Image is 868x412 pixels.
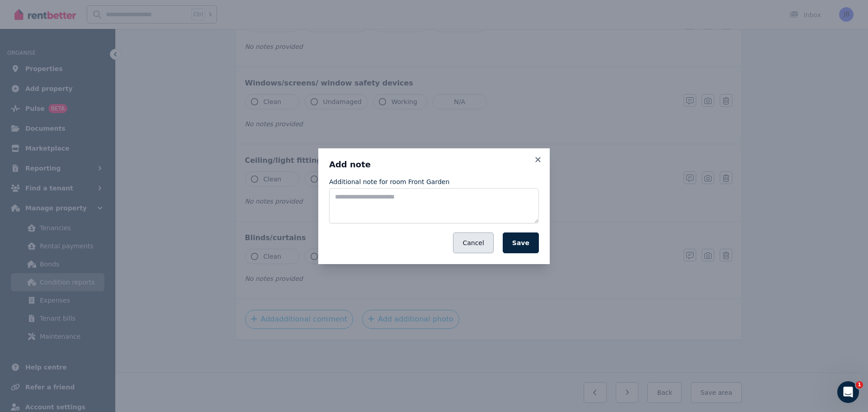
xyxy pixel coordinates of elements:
span: 1 [856,381,863,388]
button: Cancel [453,232,493,253]
button: Save [503,232,539,253]
h3: Add note [329,159,539,170]
label: Additional note for room Front Garden [329,177,449,186]
iframe: Intercom live chat [837,381,859,403]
